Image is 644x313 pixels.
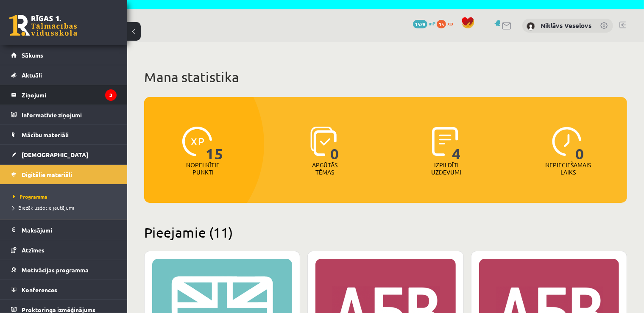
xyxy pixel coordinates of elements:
span: mP [429,20,435,27]
span: Programma [13,193,47,200]
p: Nopelnītie punkti [186,161,220,176]
a: Konferences [11,280,117,299]
span: Sākums [22,51,43,59]
span: Atzīmes [22,246,45,254]
span: [DEMOGRAPHIC_DATA] [22,151,88,158]
span: 0 [330,127,339,161]
h2: Pieejamie (11) [144,224,627,241]
span: Digitālie materiāli [22,171,72,178]
a: Ziņojumi3 [11,85,117,105]
a: 1528 mP [413,20,435,27]
a: Biežāk uzdotie jautājumi [13,204,119,211]
span: 1528 [413,20,427,28]
span: xp [447,20,453,27]
legend: Maksājumi [22,220,117,240]
img: Niklāvs Veselovs [527,22,535,30]
p: Apgūtās tēmas [308,161,341,176]
span: 4 [452,127,461,161]
a: Informatīvie ziņojumi [11,105,117,125]
a: Rīgas 1. Tālmācības vidusskola [9,15,77,36]
legend: Informatīvie ziņojumi [22,105,117,125]
a: Programma [13,193,119,200]
img: icon-learned-topics-4a711ccc23c960034f471b6e78daf4a3bad4a20eaf4de84257b87e66633f6470.svg [310,127,337,156]
span: Mācību materiāli [22,131,69,138]
img: icon-completed-tasks-ad58ae20a441b2904462921112bc710f1caf180af7a3daa7317a5a94f2d26646.svg [432,127,458,156]
a: Aktuāli [11,65,117,85]
legend: Ziņojumi [22,85,117,105]
a: [DEMOGRAPHIC_DATA] [11,145,117,164]
span: 15 [437,20,446,28]
span: Motivācijas programma [22,266,89,274]
span: 0 [575,127,584,161]
h1: Mana statistika [144,69,627,86]
p: Izpildīti uzdevumi [430,161,463,176]
a: Digitālie materiāli [11,165,117,184]
a: Motivācijas programma [11,260,117,280]
a: Sākums [11,45,117,65]
a: Mācību materiāli [11,125,117,144]
span: Aktuāli [22,71,42,79]
i: 3 [105,89,117,101]
span: Biežāk uzdotie jautājumi [13,204,74,211]
img: icon-clock-7be60019b62300814b6bd22b8e044499b485619524d84068768e800edab66f18.svg [552,127,582,156]
span: Konferences [22,286,57,294]
p: Nepieciešamais laiks [545,161,591,176]
img: icon-xp-0682a9bc20223a9ccc6f5883a126b849a74cddfe5390d2b41b4391c66f2066e7.svg [182,127,212,156]
a: Niklāvs Veselovs [541,21,591,30]
a: Atzīmes [11,240,117,260]
span: 15 [206,127,223,161]
a: Maksājumi [11,220,117,240]
a: 15 xp [437,20,457,27]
